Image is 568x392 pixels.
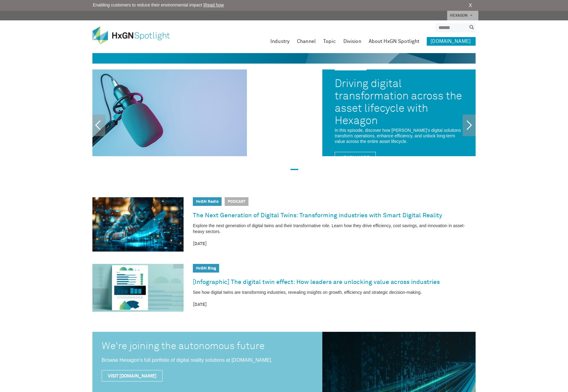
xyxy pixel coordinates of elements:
a: X [469,2,472,9]
div: We're joining the autonomous future [102,341,313,352]
p: Explore the next generation of digital twins and their transformative role. Learn how they drive ... [193,223,476,235]
time: [DATE] [193,241,476,247]
a: Division [343,37,361,46]
img: HxGN Spotlight [92,27,179,44]
img: The Next Generation of Digital Twins: Transforming industries with Smart Digital Reality [92,197,184,252]
a: Topic [323,37,336,46]
a: The Next Generation of Digital Twins: Transforming industries with Smart Digital Reality [193,211,442,220]
time: [DATE] [193,302,476,308]
img: Driving digital transformation across the asset lifecycle with Hexagon [92,69,247,156]
div: Browse Hexagon's full portfolio of digital reality solutions at [DOMAIN_NAME]. [102,352,313,370]
a: HxGN Blog [196,266,216,270]
a: HxGN Radio [196,200,218,204]
a: Industry [270,37,290,46]
a: Next [463,115,476,136]
a: [DOMAIN_NAME] [427,37,476,46]
a: Learn More [335,152,376,163]
p: See how digital twins are transforming industries, revealing insights on growth, efficiency and s... [193,290,476,295]
a: Read how [204,2,224,7]
a: [Infographic] The digital twin effect: How leaders are unlocking value across industries [193,277,440,287]
img: [Infographic] The digital twin effect: How leaders are unlocking value across industries [92,264,184,312]
a: Previous [92,115,105,136]
a: About HxGN Spotlight [369,37,420,46]
span: Enabling customers to reduce their environmental impact | [93,2,224,8]
p: In this episode, discover how [PERSON_NAME]’s digital solutions transform operations, enhance eff... [335,127,463,144]
a: Channel [297,37,316,46]
a: Visit [DOMAIN_NAME] [102,370,163,382]
span: Podcast [225,197,248,206]
a: HEXAGON [447,11,478,20]
a: Driving digital transformation across the asset lifecycle with Hexagon [335,73,463,127]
